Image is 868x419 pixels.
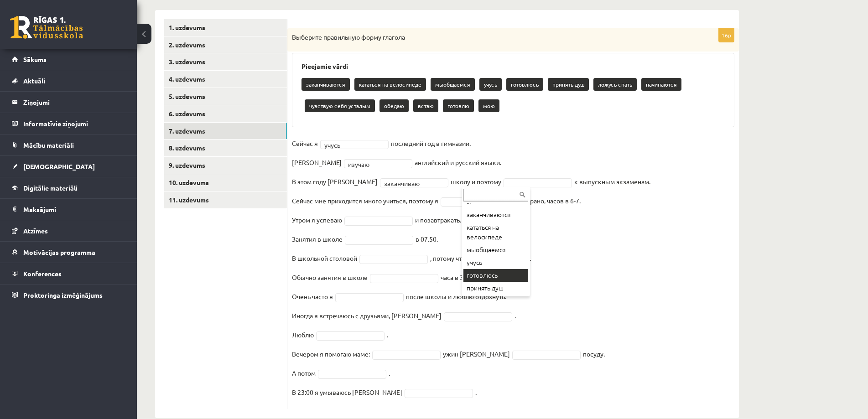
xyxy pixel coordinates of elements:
[463,282,528,295] div: принять душ
[463,256,528,269] div: учусь
[463,269,528,282] div: готовлюсь
[463,243,528,256] div: мыобщаемся
[463,221,528,243] div: кататься на велосипеде
[463,208,528,221] div: заканчиваются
